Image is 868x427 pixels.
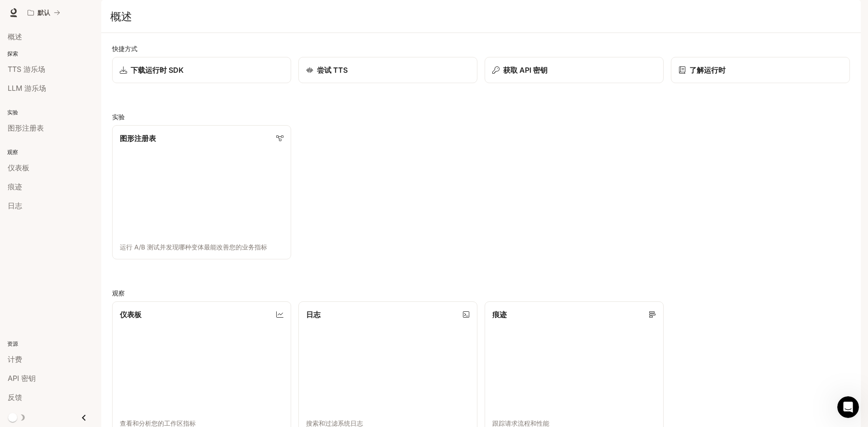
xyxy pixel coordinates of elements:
font: 查看和分析您的工作区指标 [120,419,196,427]
a: 图形注册表运行 A/B 测试并发现哪种变体最能改善您的业务指标 [112,125,291,259]
font: 下载运行时 SDK [131,66,184,75]
font: 获取 API 密钥 [503,66,547,75]
font: 尝试 TTS [317,66,348,75]
a: 尝试 TTS [298,57,477,83]
font: 观察 [112,289,125,297]
iframe: 对讲机实时聊天 [837,396,859,418]
font: 仪表板 [120,310,142,319]
font: 痕迹 [492,310,507,319]
font: 图形注册表 [120,134,156,143]
font: 了解运行时 [689,66,726,75]
font: 概述 [110,9,132,23]
button: 所有工作区 [24,4,64,22]
font: 默认 [38,9,50,16]
font: 运行 A/B 测试并发现哪种变体最能改善您的业务指标 [120,243,267,251]
font: 快捷方式 [112,45,137,52]
font: 日志 [306,310,321,319]
button: 获取 API 密钥 [485,57,664,83]
font: 搜索和过滤系统日志 [306,419,363,427]
a: 下载运行时 SDK [112,57,291,83]
a: 了解运行时 [671,57,850,83]
font: 实验 [112,113,125,121]
font: 跟踪请求流程和性能 [492,419,549,427]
